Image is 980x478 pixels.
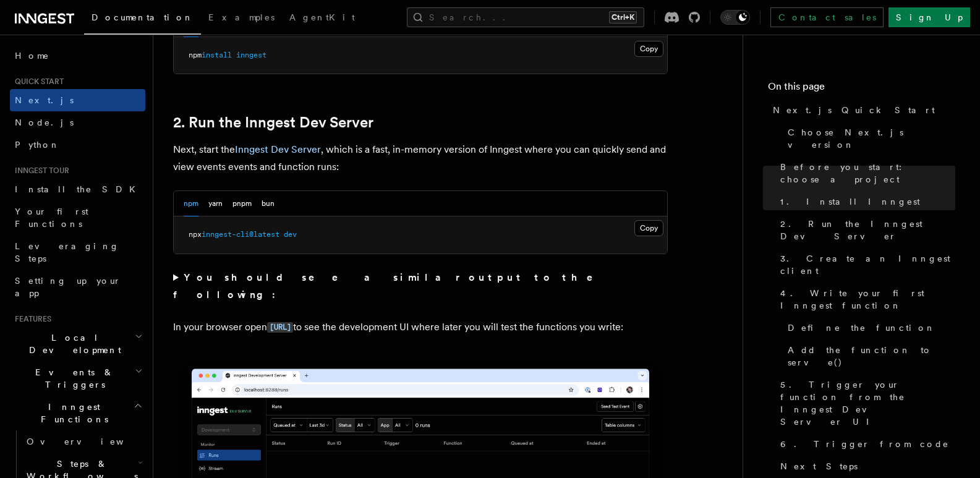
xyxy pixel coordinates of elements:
[775,455,955,477] a: Next Steps
[27,437,154,446] span: Overview
[15,95,74,105] span: Next.js
[720,10,750,25] button: Toggle dark mode
[202,230,279,239] span: inngest-cli@latest
[15,207,88,229] span: Your first Functions
[780,378,955,428] span: 5. Trigger your function from the Inngest Dev Server UI
[888,7,970,27] a: Sign Up
[267,321,293,333] a: [URL]
[775,190,955,213] a: 1. Install Inngest
[783,121,955,156] a: Choose Next.js version
[634,41,663,57] button: Copy
[289,12,355,22] span: AgentKit
[768,79,955,99] h4: On this page
[15,276,121,298] span: Setting up your app
[15,184,143,194] span: Install the SDK
[768,99,955,121] a: Next.js Quick Start
[780,287,955,312] span: 4. Write your first Inngest function
[184,191,198,216] button: npm
[10,396,145,430] button: Inngest Functions
[22,430,145,453] a: Overview
[282,4,362,33] a: AgentKit
[773,104,935,116] span: Next.js Quick Start
[10,111,145,134] a: Node.js
[10,361,145,396] button: Events & Triggers
[10,45,145,67] a: Home
[10,166,69,176] span: Inngest tour
[92,12,194,22] span: Documentation
[202,51,232,59] span: install
[407,7,644,27] button: Search...Ctrl+K
[15,49,49,62] span: Home
[262,191,275,216] button: bun
[609,11,637,23] kbd: Ctrl+K
[783,317,955,339] a: Define the function
[775,247,955,282] a: 3. Create an Inngest client
[15,241,119,263] span: Leveraging Steps
[173,141,668,176] p: Next, start the , which is a fast, in-memory version of Inngest where you can quickly send and vi...
[189,51,202,59] span: npm
[780,161,955,186] span: Before you start: choose a project
[10,77,64,87] span: Quick start
[208,191,223,216] button: yarn
[10,326,145,361] button: Local Development
[788,322,935,334] span: Define the function
[780,438,949,450] span: 6. Trigger from code
[201,4,282,33] a: Examples
[173,269,668,304] summary: You should see a similar output to the following:
[10,178,145,200] a: Install the SDK
[775,433,955,455] a: 6. Trigger from code
[775,373,955,433] a: 5. Trigger your function from the Inngest Dev Server UI
[10,366,135,391] span: Events & Triggers
[173,271,610,301] strong: You should see a similar output to the following:
[10,331,135,356] span: Local Development
[10,401,134,425] span: Inngest Functions
[15,117,74,127] span: Node.js
[236,51,266,59] span: inngest
[10,134,145,156] a: Python
[10,200,145,235] a: Your first Functions
[10,89,145,111] a: Next.js
[10,314,51,324] span: Features
[780,195,920,208] span: 1. Install Inngest
[770,7,884,27] a: Contact sales
[634,220,663,236] button: Copy
[15,140,60,150] span: Python
[10,270,145,304] a: Setting up your app
[84,4,201,35] a: Documentation
[775,282,955,317] a: 4. Write your first Inngest function
[788,344,955,369] span: Add the function to serve()
[208,12,275,22] span: Examples
[284,230,297,239] span: dev
[267,322,293,333] code: [URL]
[788,126,955,151] span: Choose Next.js version
[235,143,321,155] a: Inngest Dev Server
[189,230,202,239] span: npx
[173,318,668,336] p: In your browser open to see the development UI where later you will test the functions you write:
[775,156,955,190] a: Before you start: choose a project
[783,339,955,373] a: Add the function to serve()
[780,218,955,242] span: 2. Run the Inngest Dev Server
[775,213,955,247] a: 2. Run the Inngest Dev Server
[780,460,858,472] span: Next Steps
[10,235,145,270] a: Leveraging Steps
[232,191,252,216] button: pnpm
[173,114,373,131] a: 2. Run the Inngest Dev Server
[780,252,955,277] span: 3. Create an Inngest client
